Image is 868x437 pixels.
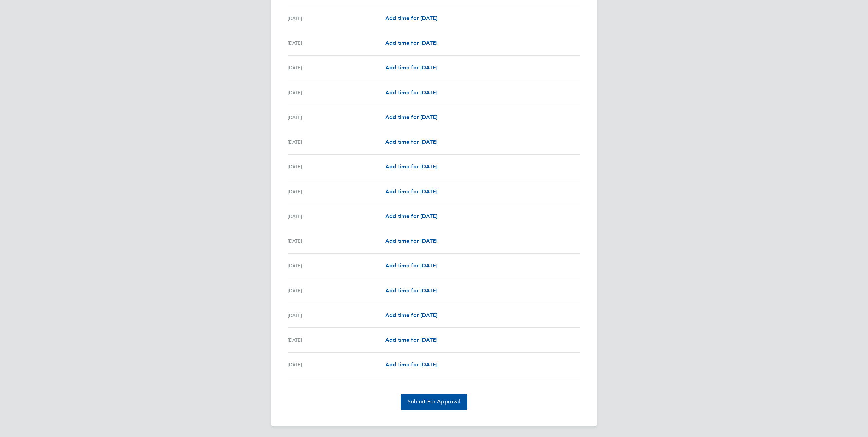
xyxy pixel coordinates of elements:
[288,237,385,245] div: [DATE]
[385,138,437,146] a: Add time for [DATE]
[385,64,437,72] a: Add time for [DATE]
[385,287,437,294] span: Add time for [DATE]
[385,336,437,344] a: Add time for [DATE]
[385,262,437,270] a: Add time for [DATE]
[385,187,437,196] a: Add time for [DATE]
[385,163,437,171] a: Add time for [DATE]
[385,262,437,269] span: Add time for [DATE]
[288,39,385,47] div: [DATE]
[288,262,385,270] div: [DATE]
[288,336,385,344] div: [DATE]
[385,361,437,368] span: Add time for [DATE]
[385,39,437,47] a: Add time for [DATE]
[288,88,385,97] div: [DATE]
[288,311,385,319] div: [DATE]
[385,238,437,244] span: Add time for [DATE]
[385,40,437,46] span: Add time for [DATE]
[288,212,385,220] div: [DATE]
[385,114,437,120] span: Add time for [DATE]
[385,213,437,219] span: Add time for [DATE]
[288,163,385,171] div: [DATE]
[385,212,437,220] a: Add time for [DATE]
[408,398,460,405] span: Submit For Approval
[385,337,437,343] span: Add time for [DATE]
[385,237,437,245] a: Add time for [DATE]
[385,361,437,369] a: Add time for [DATE]
[385,14,437,22] a: Add time for [DATE]
[385,113,437,121] a: Add time for [DATE]
[288,187,385,196] div: [DATE]
[288,138,385,146] div: [DATE]
[385,163,437,170] span: Add time for [DATE]
[385,88,437,97] a: Add time for [DATE]
[385,188,437,195] span: Add time for [DATE]
[385,286,437,295] a: Add time for [DATE]
[288,286,385,295] div: [DATE]
[385,311,437,319] a: Add time for [DATE]
[288,64,385,72] div: [DATE]
[385,64,437,71] span: Add time for [DATE]
[385,312,437,318] span: Add time for [DATE]
[288,14,385,22] div: [DATE]
[288,113,385,121] div: [DATE]
[385,139,437,145] span: Add time for [DATE]
[385,15,437,21] span: Add time for [DATE]
[288,361,385,369] div: [DATE]
[385,89,437,96] span: Add time for [DATE]
[401,394,467,410] button: Submit For Approval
